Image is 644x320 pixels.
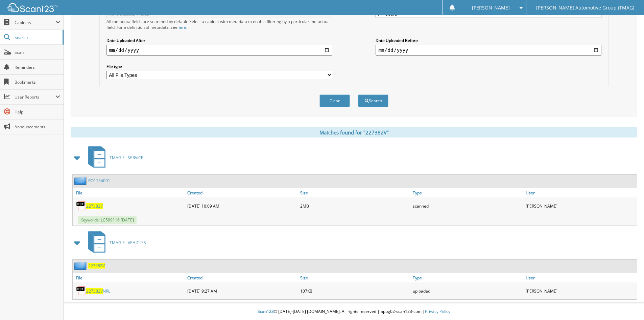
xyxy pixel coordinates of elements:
a: File [73,273,186,282]
a: User [524,273,637,282]
a: Type [411,188,524,197]
a: Created [186,273,299,282]
span: Reminders [15,64,60,70]
div: scanned [411,199,524,213]
span: Search [15,35,59,40]
span: Scan [15,49,60,55]
a: 227382V [88,263,105,269]
div: Matches found for "227382V" [71,127,637,137]
a: TMAG F - VEHICLES [84,229,146,256]
a: 227382VNRL [86,288,110,294]
div: [PERSON_NAME] [524,199,637,213]
span: Cabinets [15,20,55,25]
img: PDF.png [76,286,86,296]
button: Clear [319,94,350,107]
div: 2MB [299,199,411,213]
a: RO1154001 [88,178,110,184]
img: folder2.png [74,176,88,185]
div: uploaded [411,284,524,298]
span: Help [15,109,60,115]
label: Date Uploaded Before [376,38,601,43]
a: User [524,188,637,197]
span: [PERSON_NAME] [472,6,510,10]
span: 227382V [86,288,103,294]
span: [PERSON_NAME] Automotive Group (TMAG) [536,6,634,10]
div: All metadata fields are searched by default. Select a cabinet with metadata to enable filtering b... [106,19,332,30]
a: File [73,188,186,197]
span: Keywords: LC599116 [DATE] [78,216,137,224]
input: end [376,45,601,56]
a: Type [411,273,524,282]
span: TMAG F - VEHICLES [110,240,146,246]
span: Scan123 [258,308,274,314]
div: 107KB [299,284,411,298]
label: File type [106,64,332,69]
img: scan123-logo-white.svg [7,3,57,12]
a: Created [186,188,299,197]
span: Announcements [15,124,60,130]
label: Date Uploaded After [106,38,332,43]
img: PDF.png [76,201,86,211]
a: Privacy Policy [425,308,450,314]
div: [DATE] 10:09 AM [186,199,299,213]
div: [DATE] 9:27 AM [186,284,299,298]
input: start [106,45,332,56]
a: Size [299,273,411,282]
a: here [177,24,186,30]
a: 227382V [86,203,103,209]
span: Bookmarks [15,79,60,85]
iframe: Chat Widget [610,287,644,320]
div: © [DATE]-[DATE] [DOMAIN_NAME]. All rights reserved | appg02-scan123-com | [64,303,644,320]
span: TMAG F - SERVICE [110,155,143,161]
span: User Reports [15,94,55,100]
a: TMAG F - SERVICE [84,144,143,171]
img: folder2.png [74,261,88,270]
button: Search [358,94,388,107]
div: [PERSON_NAME] [524,284,637,298]
a: Size [299,188,411,197]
